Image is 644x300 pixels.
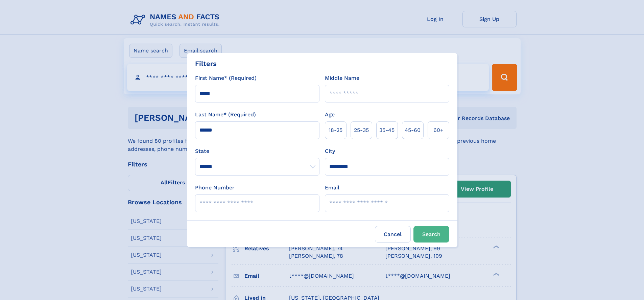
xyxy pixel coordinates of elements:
[329,126,342,134] span: 18‑25
[195,59,217,69] div: Filters
[195,74,257,82] label: First Name* (Required)
[433,126,444,134] span: 60+
[195,184,235,192] label: Phone Number
[325,184,339,192] label: Email
[195,111,256,119] label: Last Name* (Required)
[325,74,359,82] label: Middle Name
[354,126,369,134] span: 25‑35
[195,147,319,155] label: State
[413,226,449,243] button: Search
[325,111,335,119] label: Age
[325,147,335,155] label: City
[375,226,411,243] label: Cancel
[405,126,421,134] span: 45‑60
[379,126,395,134] span: 35‑45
